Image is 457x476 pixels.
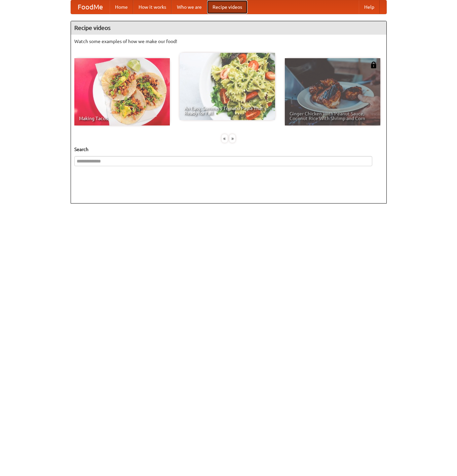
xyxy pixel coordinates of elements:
img: 483408.png [370,62,377,68]
a: FoodMe [71,0,110,14]
a: How it works [133,0,172,14]
a: Recipe videos [207,0,247,14]
a: Home [110,0,133,14]
h5: Search [74,146,383,153]
a: Help [359,0,380,14]
div: » [229,134,235,143]
a: Who we are [172,0,207,14]
h4: Recipe videos [71,21,386,35]
div: « [222,134,228,143]
a: Making Tacos [74,58,170,125]
a: An Easy, Summery Tomato Pasta That's Ready for Fall [180,53,275,120]
p: Watch some examples of how we make our food! [74,38,383,45]
span: An Easy, Summery Tomato Pasta That's Ready for Fall [184,106,270,115]
span: Making Tacos [79,116,165,121]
